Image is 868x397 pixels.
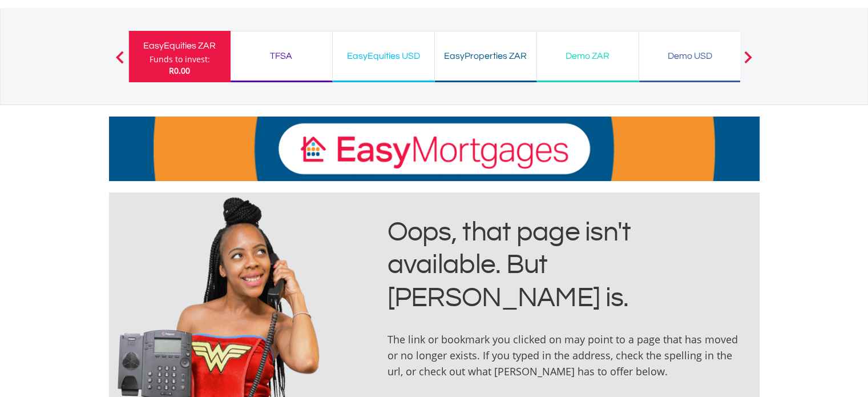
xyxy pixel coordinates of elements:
div: EasyEquities USD [340,48,427,64]
div: Demo ZAR [544,48,632,64]
button: Previous [108,57,131,68]
div: Funds to invest: [150,54,210,65]
span: Oops, that page isn't available. But [PERSON_NAME] is. [387,218,631,312]
div: EasyEquities ZAR [136,38,224,54]
button: Next [737,57,760,68]
div: Demo USD [646,48,734,64]
span: R0.00 [169,65,190,76]
div: TFSA [237,48,325,64]
img: EasyMortage Promotion Banner [109,117,760,181]
p: The link or bookmark you clicked on may point to a page that has moved or no longer exists. If yo... [387,331,746,379]
div: EasyProperties ZAR [442,48,530,64]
